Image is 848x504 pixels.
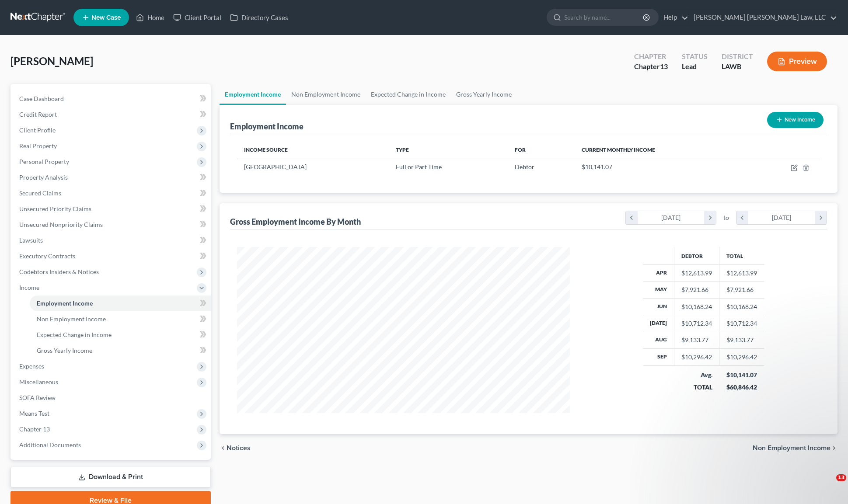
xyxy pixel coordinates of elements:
i: chevron_left [626,211,638,224]
a: Gross Yearly Income [451,84,517,105]
div: $10,168.24 [681,302,712,311]
th: May [643,282,674,298]
span: Unsecured Priority Claims [19,205,91,212]
div: District [722,52,753,62]
a: Help [659,10,688,25]
span: Non Employment Income [37,315,106,323]
a: Expected Change in Income [30,327,211,343]
span: Real Property [19,142,57,149]
a: Non Employment Income [30,311,211,327]
a: [PERSON_NAME] [PERSON_NAME] Law, LLC [689,10,837,25]
span: Means Test [19,410,49,417]
span: Additional Documents [19,441,81,448]
div: [DATE] [748,211,815,224]
th: Apr [643,265,674,282]
div: Avg. [681,371,712,379]
span: Property Analysis [19,174,68,181]
button: New Income [767,112,824,128]
a: Employment Income [220,84,286,105]
span: Miscellaneous [19,378,58,386]
span: Employment Income [37,299,93,307]
span: Income [19,284,39,291]
div: $9,133.77 [681,336,712,344]
span: Personal Property [19,158,69,165]
div: Lead [682,62,708,72]
i: chevron_left [220,445,227,452]
input: Search by name... [564,9,644,25]
th: Debtor [674,247,719,264]
td: $10,296.42 [719,349,764,365]
span: Full or Part Time [396,163,442,170]
span: Expenses [19,362,44,370]
span: Current Monthly Income [582,146,655,153]
span: Client Profile [19,126,56,134]
span: Secured Claims [19,189,61,197]
td: $10,168.24 [719,298,764,315]
div: [DATE] [638,211,705,224]
span: Case Dashboard [19,95,64,102]
a: Lawsuits [12,233,211,248]
td: $7,921.66 [719,282,764,298]
a: Non Employment Income [286,84,366,105]
th: Total [719,247,764,264]
a: Unsecured Priority Claims [12,201,211,217]
div: $10,296.42 [681,353,712,361]
div: Status [682,52,708,62]
span: Income Source [244,146,288,153]
div: $12,613.99 [681,269,712,278]
span: 13 [660,62,668,70]
span: 13 [836,474,846,481]
a: Directory Cases [226,10,293,25]
span: to [723,213,729,222]
span: Lawsuits [19,236,43,244]
span: Unsecured Nonpriority Claims [19,221,103,228]
a: Gross Yearly Income [30,343,211,358]
a: Home [132,10,169,25]
a: Expected Change in Income [366,84,451,105]
th: [DATE] [643,315,674,332]
i: chevron_right [815,211,827,224]
a: Download & Print [10,467,211,487]
a: Case Dashboard [12,91,211,107]
span: For [515,146,526,153]
a: Employment Income [30,295,211,311]
div: $60,846.42 [726,383,757,392]
a: Secured Claims [12,185,211,201]
a: Property Analysis [12,170,211,185]
th: Jun [643,298,674,315]
span: Credit Report [19,111,57,118]
span: Chapter 13 [19,425,50,433]
span: Codebtors Insiders & Notices [19,268,99,275]
span: Expected Change in Income [37,331,112,338]
div: LAWB [722,62,753,72]
span: $10,141.07 [582,163,612,170]
div: $10,712.34 [681,319,712,328]
span: Notices [227,445,251,452]
a: Client Portal [169,10,226,25]
span: SOFA Review [19,394,56,401]
div: Employment Income [230,121,304,132]
div: TOTAL [681,383,712,392]
span: [GEOGRAPHIC_DATA] [244,163,307,170]
td: $12,613.99 [719,265,764,282]
a: Executory Contracts [12,248,211,264]
div: $10,141.07 [726,371,757,379]
button: Preview [767,52,827,71]
i: chevron_right [704,211,716,224]
span: Executory Contracts [19,252,75,260]
th: Sep [643,349,674,365]
span: New Case [91,14,121,21]
td: $9,133.77 [719,332,764,348]
th: Aug [643,332,674,348]
span: [PERSON_NAME] [10,55,93,67]
i: chevron_left [736,211,748,224]
div: Chapter [634,52,668,62]
div: Gross Employment Income By Month [230,216,361,227]
iframe: Intercom live chat [818,474,839,495]
span: Type [396,146,409,153]
button: chevron_left Notices [220,445,251,452]
a: Unsecured Nonpriority Claims [12,217,211,233]
div: Chapter [634,62,668,72]
div: $7,921.66 [681,285,712,294]
a: Credit Report [12,107,211,122]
